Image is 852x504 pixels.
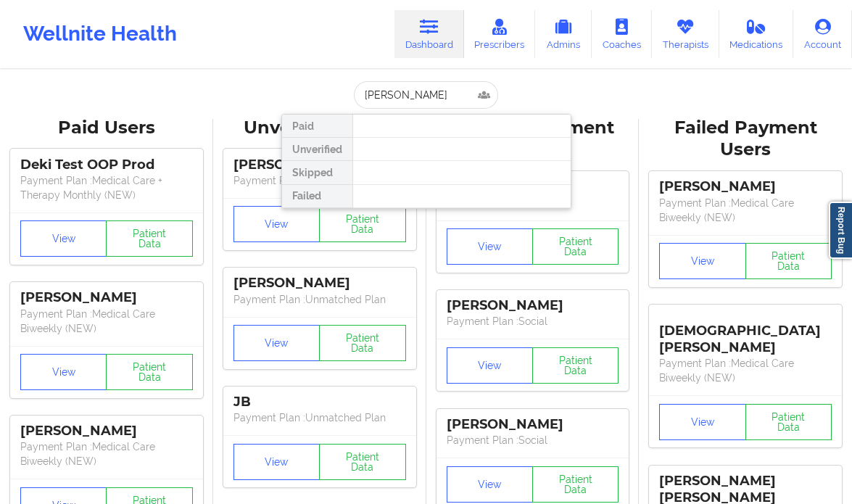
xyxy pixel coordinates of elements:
div: [PERSON_NAME] [447,297,619,314]
p: Payment Plan : Unmatched Plan [233,173,406,188]
p: Payment Plan : Medical Care Biweekly (NEW) [659,196,832,225]
button: View [233,444,320,480]
button: View [20,354,107,390]
button: Patient Data [745,404,832,440]
div: Paid [282,115,352,138]
button: Patient Data [319,444,405,480]
button: Patient Data [319,206,405,242]
button: Patient Data [106,354,192,390]
a: Prescribers [464,10,536,58]
button: Patient Data [532,228,619,265]
button: View [447,466,533,503]
div: Unverified [282,138,352,161]
button: Patient Data [532,466,619,503]
div: [PERSON_NAME] [233,157,406,173]
div: [PERSON_NAME] [447,416,619,433]
p: Payment Plan : Medical Care + Therapy Monthly (NEW) [20,173,193,202]
p: Payment Plan : Medical Care Biweekly (NEW) [659,356,832,385]
a: Admins [535,10,592,58]
div: [PERSON_NAME] [20,423,193,439]
button: View [20,220,107,257]
button: View [447,228,533,265]
div: [PERSON_NAME] [233,275,406,292]
p: Payment Plan : Unmatched Plan [233,410,406,425]
button: View [659,243,745,279]
div: Failed [282,185,352,208]
div: JB [233,394,406,410]
a: Dashboard [394,10,464,58]
p: Payment Plan : Social [447,314,619,329]
button: Patient Data [745,243,832,279]
p: Payment Plan : Medical Care Biweekly (NEW) [20,439,193,468]
button: View [447,347,533,384]
a: Therapists [652,10,719,58]
div: [PERSON_NAME] [20,289,193,306]
div: Deki Test OOP Prod [20,157,193,173]
a: Coaches [592,10,652,58]
div: Skipped [282,161,352,184]
p: Payment Plan : Medical Care Biweekly (NEW) [20,307,193,336]
button: View [233,325,320,361]
button: Patient Data [319,325,405,361]
div: Failed Payment Users [649,117,842,162]
p: Payment Plan : Unmatched Plan [233,292,406,307]
p: Payment Plan : Social [447,433,619,447]
button: Patient Data [106,220,192,257]
button: Patient Data [532,347,619,384]
div: [PERSON_NAME] [659,178,832,195]
button: View [233,206,320,242]
a: Account [793,10,852,58]
a: Report Bug [829,202,852,259]
div: Paid Users [10,117,203,139]
div: Unverified Users [223,117,416,139]
div: [DEMOGRAPHIC_DATA][PERSON_NAME] [659,312,832,356]
button: View [659,404,745,440]
a: Medications [719,10,794,58]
